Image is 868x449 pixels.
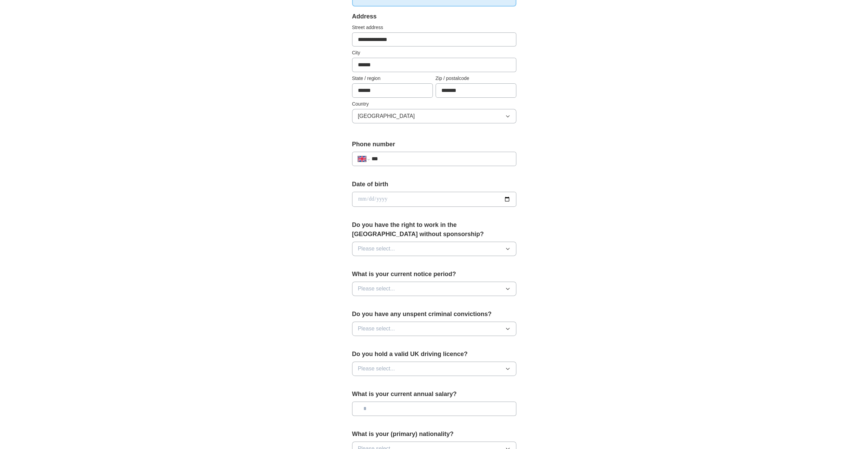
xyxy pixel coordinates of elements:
span: Please select... [358,325,395,333]
label: Phone number [352,140,516,149]
label: Do you hold a valid UK driving licence? [352,350,516,359]
label: Zip / postalcode [436,75,516,82]
label: What is your (primary) nationality? [352,430,516,439]
button: [GEOGRAPHIC_DATA] [352,109,516,123]
button: Please select... [352,362,516,376]
button: Please select... [352,242,516,256]
span: Please select... [358,285,395,293]
button: Please select... [352,322,516,336]
span: [GEOGRAPHIC_DATA] [358,112,415,120]
label: Country [352,100,516,108]
span: Please select... [358,245,395,253]
label: What is your current notice period? [352,270,516,279]
label: Street address [352,24,516,31]
label: What is your current annual salary? [352,390,516,399]
span: Please select... [358,365,395,373]
label: City [352,49,516,56]
button: Please select... [352,282,516,296]
div: Address [352,12,516,21]
label: Do you have any unspent criminal convictions? [352,310,516,319]
label: State / region [352,75,433,82]
label: Date of birth [352,180,516,189]
label: Do you have the right to work in the [GEOGRAPHIC_DATA] without sponsorship? [352,220,516,239]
